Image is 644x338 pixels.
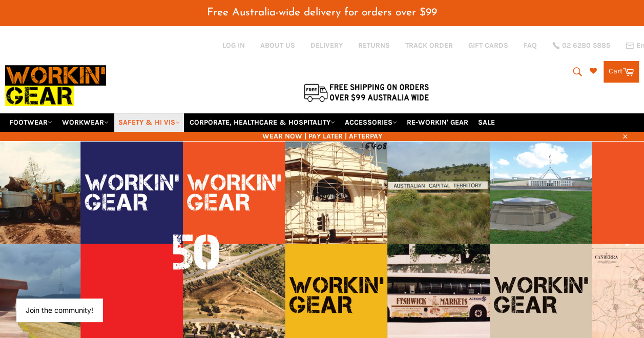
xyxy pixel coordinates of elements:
a: TRACK ORDER [405,41,453,50]
a: FOOTWEAR [5,113,56,131]
a: 02 6280 5885 [552,42,610,49]
a: FAQ [524,41,537,50]
a: SALE [474,113,499,131]
span: WEAR NOW | PAY LATER | AFTERPAY [5,131,639,141]
a: CORPORATE, HEALTHCARE & HOSPITALITY [185,113,339,131]
a: Log in [222,41,245,50]
a: RETURNS [358,41,390,50]
span: 02 6280 5885 [562,42,610,49]
a: GIFT CARDS [468,41,508,50]
img: Flat $9.95 shipping Australia wide [302,82,430,103]
a: ABOUT US [260,41,295,50]
button: Join the community! [26,306,93,314]
a: RE-WORKIN' GEAR [403,113,472,131]
img: Workin Gear leaders in Workwear, Safety Boots, PPE, Uniforms. Australia's No.1 in Workwear [5,58,106,113]
a: ACCESSORIES [341,113,401,131]
span: Free Australia-wide delivery for orders over $99 [207,7,437,18]
a: DELIVERY [310,41,343,50]
a: WORKWEAR [58,113,113,131]
a: Cart [604,61,639,83]
a: SAFETY & HI VIS [114,113,184,131]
